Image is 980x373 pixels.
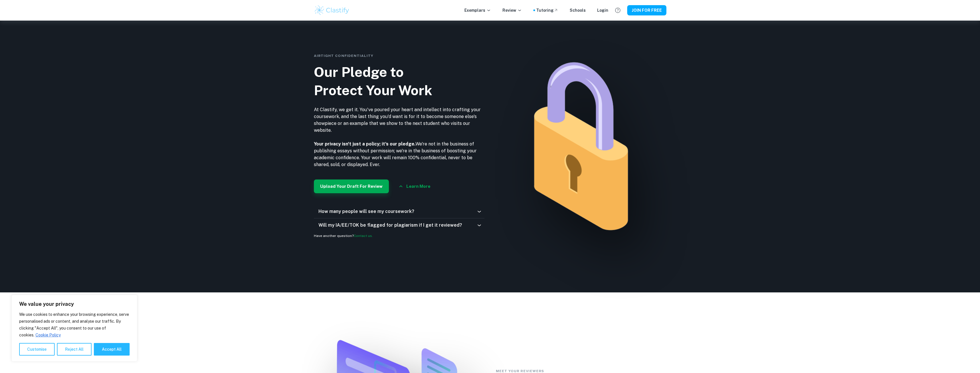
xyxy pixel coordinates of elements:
[314,234,373,238] span: Have another question?
[314,179,389,193] button: Upload Your Draft For Review
[464,7,491,13] p: Exemplars
[518,34,644,258] img: IA Review safety
[502,7,522,13] p: Review
[19,343,55,356] button: Customise
[314,141,415,147] b: Your privacy isn't just a policy; it's our pledge.
[314,106,484,134] p: At Clastify, we get it. You've poured your heart and intellect into crafting your coursework, and...
[597,7,608,13] a: Login
[396,179,433,193] button: Learn more
[536,7,558,13] a: Tutoring
[314,5,350,16] img: Clastify logo
[318,208,414,215] h6: How many people will see my coursework?
[613,5,623,15] button: Help and Feedback
[318,222,462,229] h6: Will my IA/EE/TOK be flagged for plagiarism if I get it reviewed?
[57,343,92,356] button: Reject All
[314,63,484,99] h2: Our Pledge to Protect Your Work
[314,141,484,168] p: We're not in the business of publishing essays without permission; we're in the business of boost...
[570,7,586,13] a: Schools
[627,5,666,15] button: JOIN FOR FREE
[19,311,130,338] p: We use cookies to enhance your browsing experience, serve personalised ads or content, and analys...
[314,205,484,218] div: How many people will see my coursework?
[11,295,137,362] div: We value your privacy
[354,234,373,238] a: Contact us.
[94,343,130,356] button: Accept All
[314,218,484,232] div: Will my IA/EE/TOK be flagged for plagiarism if I get it reviewed?
[19,301,130,308] p: We value your privacy
[314,53,484,58] p: Airtight Confidentiality
[35,332,61,338] a: Cookie Policy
